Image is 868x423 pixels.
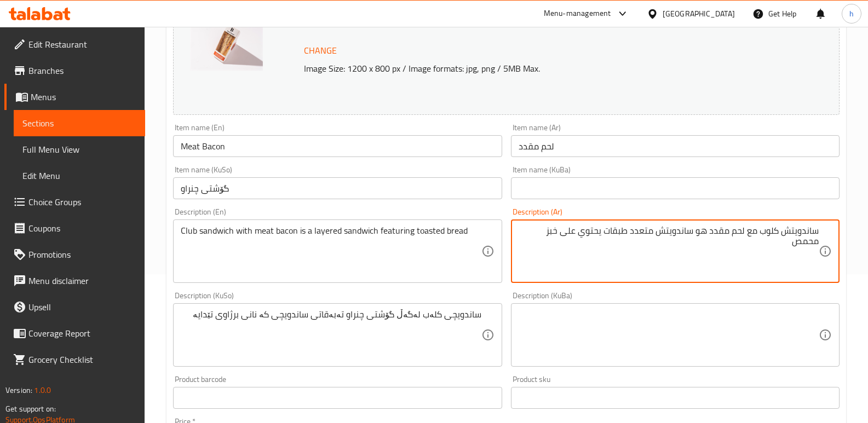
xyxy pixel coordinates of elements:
textarea: Club sandwich with meat bacon is a layered sandwich featuring toasted bread [181,225,481,277]
span: Full Menu View [22,143,136,156]
img: mmw_638951813721929758 [190,16,263,71]
a: Edit Restaurant [4,31,145,57]
a: Edit Menu [14,163,145,189]
a: Coupons [4,215,145,241]
a: Choice Groups [4,189,145,215]
p: Image Size: 1200 x 800 px / Image formats: jpg, png / 5MB Max. [300,62,774,75]
span: Get support on: [5,402,56,416]
span: Change [304,43,337,59]
input: Enter name En [173,135,502,157]
a: Promotions [4,241,145,268]
span: Branches [28,64,136,77]
span: Grocery Checklist [28,353,136,366]
button: Change [300,39,341,62]
span: Upsell [28,300,136,314]
span: Edit Restaurant [28,38,136,51]
div: [GEOGRAPHIC_DATA] [663,8,735,20]
textarea: ساندویچی کلەب لەگەڵ گۆشتی چنراو تەبەقاتی ساندویچی کە نانی برژاوی تێدایە [181,309,481,361]
span: h [849,8,854,20]
input: Enter name KuBa [511,177,840,199]
a: Grocery Checklist [4,346,145,373]
a: Coverage Report [4,320,145,346]
a: Sections [14,110,145,136]
div: Menu-management [544,7,611,20]
span: 1.0.0 [34,383,51,397]
span: Coverage Report [28,327,136,340]
a: Menus [4,84,145,110]
textarea: ساندويتش كلوب مع لحم مقدد هو ساندويتش متعدد طبقات يحتوي على خبز محمص [519,225,819,277]
a: Branches [4,57,145,84]
span: Menus [31,90,136,103]
a: Upsell [4,294,145,320]
span: Promotions [28,248,136,261]
input: Please enter product sku [511,387,840,409]
span: Sections [22,117,136,130]
span: Menu disclaimer [28,274,136,287]
input: Enter name KuSo [173,177,502,199]
span: Version: [5,383,32,397]
a: Menu disclaimer [4,268,145,294]
input: Please enter product barcode [173,387,502,409]
span: Coupons [28,222,136,235]
span: Choice Groups [28,195,136,208]
a: Full Menu View [14,136,145,163]
input: Enter name Ar [511,135,840,157]
span: Edit Menu [22,169,136,182]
